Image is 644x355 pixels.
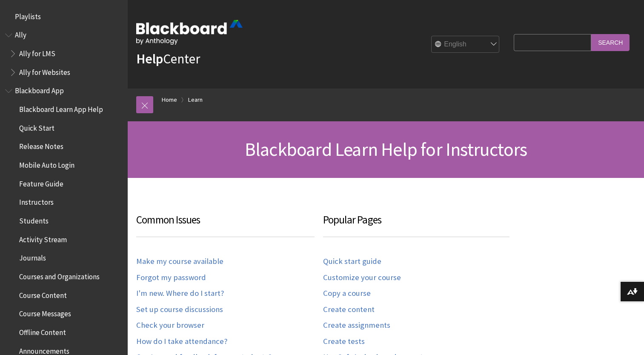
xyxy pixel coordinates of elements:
[19,269,100,281] span: Courses and Organizations
[19,102,103,114] span: Blackboard Learn App Help
[5,28,123,80] nav: Book outline for Anthology Ally Help
[591,34,630,51] input: Search
[19,195,54,207] span: Instructors
[188,94,203,105] a: Learn
[136,289,224,298] a: I'm new. Where do I start?
[323,337,365,346] a: Create tests
[19,307,71,318] span: Course Messages
[19,251,46,263] span: Journals
[136,20,243,45] img: Blackboard by Anthology
[323,321,390,330] a: Create assignments
[19,214,49,225] span: Students
[323,289,371,298] a: Copy a course
[136,257,223,266] a: Make my course available
[323,305,375,315] a: Create content
[19,46,55,58] span: Ally for LMS
[19,177,63,188] span: Feature Guide
[136,273,206,283] a: Forgot my password
[19,325,66,337] span: Offline Content
[432,36,500,53] select: Site Language Selector
[19,121,54,132] span: Quick Start
[5,9,123,24] nav: Book outline for Playlists
[136,305,223,315] a: Set up course discussions
[15,9,41,21] span: Playlists
[245,137,527,161] span: Blackboard Learn Help for Instructors
[162,94,177,105] a: Home
[136,212,315,237] h3: Common Issues
[19,158,74,169] span: Mobile Auto Login
[136,50,163,67] strong: Help
[19,140,63,151] span: Release Notes
[19,232,67,244] span: Activity Stream
[136,337,227,346] a: How do I take attendance?
[323,257,381,266] a: Quick start guide
[19,65,70,77] span: Ally for Websites
[136,321,204,330] a: Check your browser
[19,288,67,300] span: Course Content
[15,84,64,95] span: Blackboard App
[136,50,200,67] a: HelpCenter
[323,212,510,237] h3: Popular Pages
[15,28,26,40] span: Ally
[323,273,401,283] a: Customize your course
